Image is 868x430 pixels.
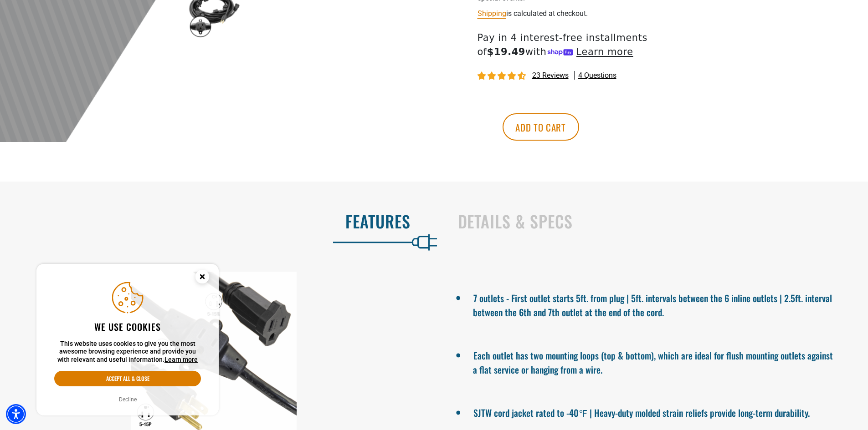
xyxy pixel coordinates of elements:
[473,346,837,376] li: Each outlet has two mounting loops (top & bottom), which are ideal for flush mounting outlets aga...
[532,71,569,80] span: 23 reviews
[478,72,528,81] span: 4.74 stars
[578,71,616,81] span: 4 questions
[6,404,26,424] div: Accessibility Menu
[116,395,139,404] button: Decline
[478,9,506,18] a: Shipping
[19,212,411,231] h2: Features
[54,371,201,386] button: Accept all & close
[473,404,837,420] li: SJTW cord jacket rated to -40℉ | Heavy-duty molded strain reliefs provide long-term durability.
[186,264,219,292] button: Close this option
[36,264,219,416] aside: Cookie Consent
[54,340,201,364] p: This website uses cookies to give you the most awesome browsing experience and provide you with r...
[458,212,849,231] h2: Details & Specs
[473,289,837,319] li: 7 outlets - First outlet starts 5ft. from plug | 5ft. intervals between the 6 inline outlets | 2....
[478,7,701,20] div: is calculated at checkout.
[503,113,579,141] button: Add to cart
[54,321,201,333] h2: We use cookies
[164,356,198,363] a: This website uses cookies to give you the most awesome browsing experience and provide you with r...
